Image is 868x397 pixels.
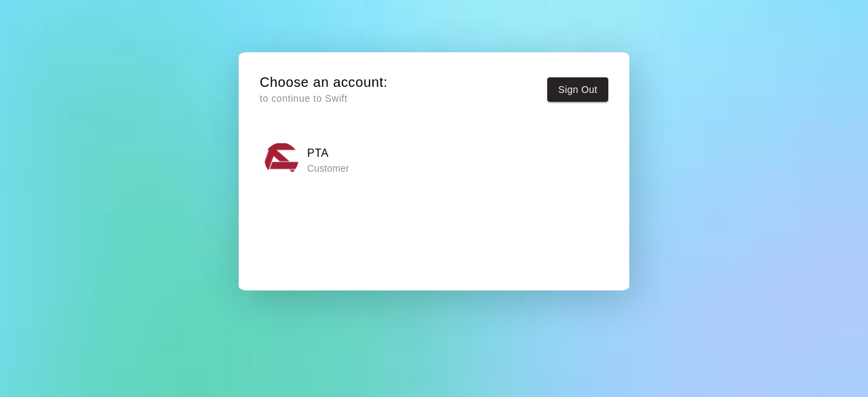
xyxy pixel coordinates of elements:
button: Sign Out [547,77,608,102]
img: PTA [264,143,298,176]
p: Customer [307,162,349,175]
h6: PTA [307,145,349,162]
button: PTAPTA Customer [260,138,608,181]
p: to continue to Swift [260,92,388,106]
h5: Choose an account: [260,73,388,92]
